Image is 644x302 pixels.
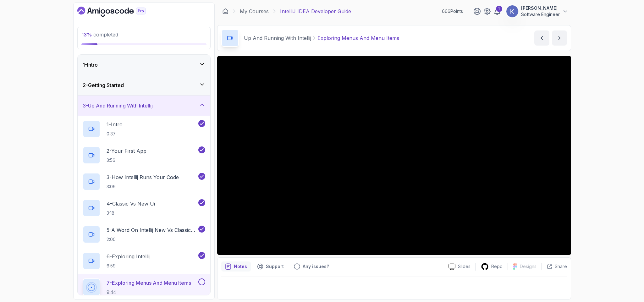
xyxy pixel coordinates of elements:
[107,289,191,295] p: 9:44
[506,5,569,18] button: user profile image[PERSON_NAME]Software Engineer
[234,263,247,270] p: Notes
[83,81,124,89] h3: 2 - Getting Started
[83,120,205,138] button: 1-Intro0:37
[506,5,518,17] img: user profile image
[217,56,571,255] iframe: 5 - Exploring Menus and Menu Items
[107,236,197,243] p: 2:00
[107,253,150,260] p: 6 - Exploring Intellij
[81,31,92,38] span: 13 %
[222,8,228,14] a: Dashboard
[290,261,333,272] button: Feedback button
[83,102,153,109] h3: 3 - Up And Running With Intellij
[496,6,502,12] div: 1
[552,30,567,46] button: next content
[83,278,205,296] button: 7-Exploring Menus And Menu Items9:44
[280,8,351,15] p: IntelliJ IDEA Developer Guide
[83,173,205,190] button: 3-How Intellij Runs Your Code3:09
[78,75,210,95] button: 2-Getting Started
[107,279,191,287] p: 7 - Exploring Menus And Menu Items
[266,263,284,270] p: Support
[78,96,210,116] button: 3-Up And Running With Intellij
[240,8,269,15] a: My Courses
[83,61,98,69] h3: 1 - Intro
[521,5,560,11] p: [PERSON_NAME]
[77,7,160,17] a: Dashboard
[107,147,146,155] p: 2 - Your First App
[253,261,288,272] button: Support button
[83,252,205,270] button: 6-Exploring Intellij6:59
[78,55,210,75] button: 1-Intro
[521,11,560,18] p: Software Engineer
[107,210,155,216] p: 3:18
[107,131,123,137] p: 0:37
[520,263,537,270] p: Designs
[244,34,311,42] p: Up And Running With Intellij
[443,263,476,270] a: Slides
[476,263,508,271] a: Repo
[83,226,205,243] button: 5-A Word On Intellij New Vs Classic Ui2:00
[107,173,179,181] p: 3 - How Intellij Runs Your Code
[491,263,503,270] p: Repo
[81,31,118,38] span: completed
[317,34,399,42] p: Exploring Menus And Menu Items
[107,263,150,269] p: 6:59
[107,200,155,207] p: 4 - Classic Vs New Ui
[221,261,251,272] button: notes button
[107,121,123,128] p: 1 - Intro
[458,263,471,270] p: Slides
[107,226,197,234] p: 5 - A Word On Intellij New Vs Classic Ui
[107,184,179,190] p: 3:09
[83,146,205,164] button: 2-Your First App3:56
[303,263,329,270] p: Any issues?
[542,263,567,270] button: Share
[555,263,567,270] p: Share
[442,8,463,14] p: 666 Points
[534,30,549,46] button: previous content
[493,8,501,15] a: 1
[83,199,205,217] button: 4-Classic Vs New Ui3:18
[107,157,146,163] p: 3:56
